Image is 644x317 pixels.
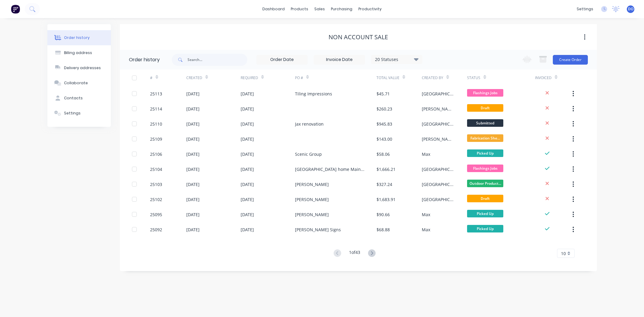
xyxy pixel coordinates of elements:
[328,5,355,14] div: purchasing
[535,75,552,81] div: Invoiced
[186,226,200,233] div: [DATE]
[467,119,503,127] span: Submitted
[422,166,455,172] div: [GEOGRAPHIC_DATA]
[311,5,328,14] div: sales
[150,69,186,86] div: #
[186,196,200,203] div: [DATE]
[241,121,254,127] div: [DATE]
[150,181,162,187] div: 25103
[241,211,254,218] div: [DATE]
[467,75,480,81] div: Status
[376,75,399,81] div: Total Value
[574,5,596,14] div: settings
[376,91,390,97] div: $45.71
[295,181,329,187] div: [PERSON_NAME]
[376,196,396,203] div: $1,683.91
[186,75,202,81] div: Created
[467,165,503,172] span: Flashings Jobs
[295,196,329,203] div: [PERSON_NAME]
[295,226,341,233] div: [PERSON_NAME] Signs
[186,151,200,157] div: [DATE]
[376,226,390,233] div: $68.88
[64,35,90,40] div: Order history
[295,91,332,97] div: Tiling Impressions
[259,5,288,14] a: dashboard
[561,250,566,257] span: 10
[467,180,503,187] span: Outdoor Product...
[467,225,503,232] span: Picked Up
[241,136,254,142] div: [DATE]
[150,121,162,127] div: 25110
[186,91,200,97] div: [DATE]
[288,5,311,14] div: products
[241,75,258,81] div: Required
[64,95,83,101] div: Contacts
[187,54,247,66] input: Search...
[314,55,365,64] input: Invoice Date
[467,210,503,217] span: Picked Up
[422,121,455,127] div: [GEOGRAPHIC_DATA]
[47,45,111,60] button: Billing address
[467,69,535,86] div: Status
[150,136,162,142] div: 25109
[295,151,322,157] div: Scenic Group
[47,30,111,45] button: Order history
[355,5,385,14] div: productivity
[328,34,388,41] div: NON ACCOUNT SALE
[349,249,360,258] div: 1 of 43
[241,181,254,187] div: [DATE]
[422,181,455,187] div: [GEOGRAPHIC_DATA]
[376,151,390,157] div: $58.06
[295,75,303,81] div: PO #
[186,136,200,142] div: [DATE]
[371,56,422,63] div: 20 Statuses
[422,226,430,233] div: Max
[47,60,111,75] button: Delivery addresses
[467,149,503,157] span: Picked Up
[376,121,392,127] div: $945.83
[376,166,396,172] div: $1,666.21
[467,134,503,142] span: Fabrication She...
[150,91,162,97] div: 25113
[47,106,111,121] button: Settings
[186,121,200,127] div: [DATE]
[376,106,392,112] div: $260.23
[150,75,152,81] div: #
[150,106,162,112] div: 25114
[376,181,392,187] div: $327.24
[467,195,503,202] span: Draft
[422,136,455,142] div: [PERSON_NAME]
[422,196,455,203] div: [GEOGRAPHIC_DATA]
[422,151,430,157] div: Max
[150,211,162,218] div: 25095
[64,50,92,56] div: Billing address
[11,5,20,14] img: Factory
[628,6,633,12] span: DO
[186,166,200,172] div: [DATE]
[295,211,329,218] div: [PERSON_NAME]
[129,56,160,63] div: Order history
[422,69,467,86] div: Created By
[241,106,254,112] div: [DATE]
[241,166,254,172] div: [DATE]
[186,211,200,218] div: [DATE]
[186,106,200,112] div: [DATE]
[241,91,254,97] div: [DATE]
[241,226,254,233] div: [DATE]
[422,106,455,112] div: [PERSON_NAME]
[150,151,162,157] div: 25106
[47,91,111,106] button: Contacts
[422,91,455,97] div: [GEOGRAPHIC_DATA]
[295,69,376,86] div: PO #
[376,211,390,218] div: $90.66
[150,166,162,172] div: 25104
[241,151,254,157] div: [DATE]
[535,69,571,86] div: Invoiced
[376,136,392,142] div: $143.00
[64,65,101,71] div: Delivery addresses
[295,121,324,127] div: Jax renovation
[64,80,88,86] div: Collaborate
[376,69,422,86] div: Total Value
[47,75,111,91] button: Collaborate
[186,181,200,187] div: [DATE]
